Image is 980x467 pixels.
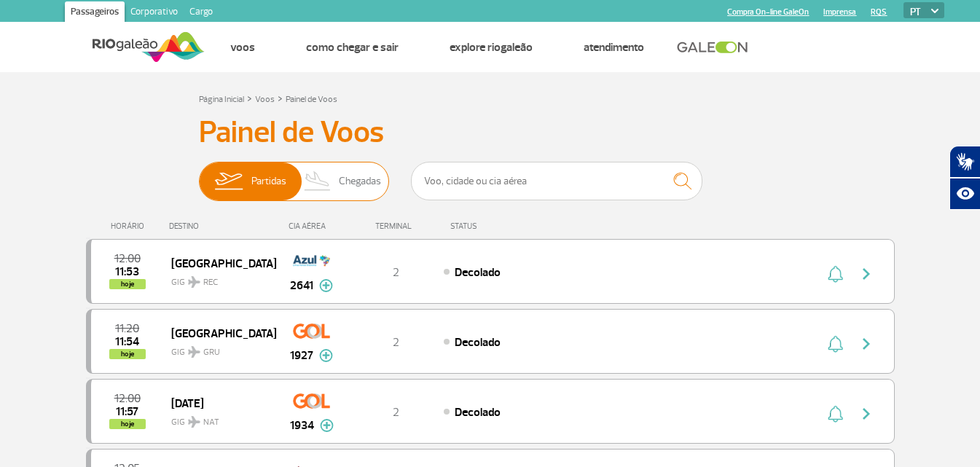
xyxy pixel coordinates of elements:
a: Voos [255,94,275,105]
a: Página Inicial [199,94,244,105]
a: Compra On-line GaleOn [727,7,809,17]
span: hoje [109,279,146,289]
img: seta-direita-painel-voo.svg [858,335,875,353]
a: RQS [871,7,887,17]
span: NAT [203,416,219,429]
div: HORÁRIO [90,221,170,231]
span: 2025-08-28 11:53:57 [115,267,139,277]
img: destiny_airplane.svg [188,346,200,358]
span: GIG [171,338,264,359]
div: DESTINO [169,221,275,231]
input: Voo, cidade ou cia aérea [411,162,702,200]
h3: Painel de Voos [199,114,782,151]
span: 2025-08-28 12:00:00 [114,393,141,404]
img: mais-info-painel-voo.svg [319,349,333,362]
span: 2 [393,335,399,350]
img: seta-direita-painel-voo.svg [858,405,875,423]
img: sino-painel-voo.svg [828,265,843,283]
img: mais-info-painel-voo.svg [319,279,333,292]
span: [GEOGRAPHIC_DATA] [171,323,264,342]
span: GRU [203,346,220,359]
span: Decolado [455,405,501,420]
a: Cargo [184,1,219,25]
a: Explore RIOgaleão [450,40,533,55]
img: slider-desembarque [297,162,340,200]
span: Decolado [455,265,501,280]
span: Chegadas [339,162,381,200]
div: CIA AÉREA [275,221,348,231]
span: 2 [393,405,399,420]
div: STATUS [443,221,562,231]
span: Partidas [251,162,286,200]
span: 1934 [290,417,314,434]
img: sino-painel-voo.svg [828,335,843,353]
span: [DATE] [171,393,264,412]
a: Como chegar e sair [306,40,399,55]
div: TERMINAL [348,221,443,231]
a: Voos [230,40,255,55]
span: 2025-08-28 11:20:00 [115,323,139,334]
span: hoje [109,419,146,429]
div: Plugin de acessibilidade da Hand Talk. [949,146,980,210]
span: Decolado [455,335,501,350]
a: > [247,90,252,106]
img: mais-info-painel-voo.svg [320,419,334,432]
span: 2025-08-28 11:57:38 [116,407,138,417]
button: Abrir recursos assistivos. [949,178,980,210]
span: REC [203,276,218,289]
a: > [278,90,283,106]
span: 1927 [290,347,313,364]
img: sino-painel-voo.svg [828,405,843,423]
span: GIG [171,268,264,289]
a: Imprensa [823,7,856,17]
img: destiny_airplane.svg [188,276,200,288]
a: Corporativo [125,1,184,25]
img: seta-direita-painel-voo.svg [858,265,875,283]
span: 2641 [290,277,313,294]
span: 2025-08-28 12:00:00 [114,254,141,264]
a: Painel de Voos [286,94,337,105]
span: [GEOGRAPHIC_DATA] [171,254,264,272]
a: Atendimento [584,40,644,55]
span: hoje [109,349,146,359]
img: destiny_airplane.svg [188,416,200,428]
span: GIG [171,408,264,429]
span: 2 [393,265,399,280]
img: slider-embarque [205,162,251,200]
button: Abrir tradutor de língua de sinais. [949,146,980,178]
a: Passageiros [65,1,125,25]
span: 2025-08-28 11:54:20 [115,337,139,347]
